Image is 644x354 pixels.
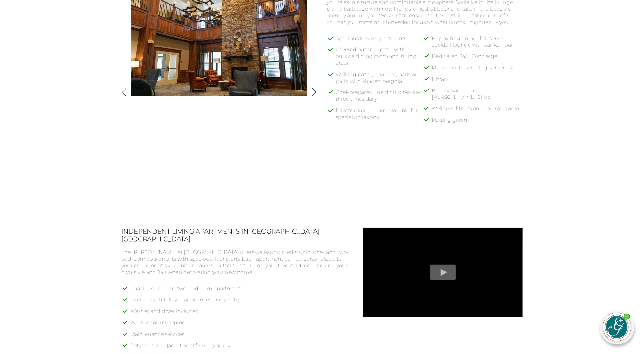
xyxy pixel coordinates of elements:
h2: Independent Living Apartments in [GEOGRAPHIC_DATA], [GEOGRAPHIC_DATA] [121,228,351,243]
li: Kitchen with full-size appliances and pantry [130,297,351,308]
li: Pets welcome (additional fee may apply) [130,343,351,354]
li: Dedicated 24/7 Concierge [432,53,523,65]
li: Spacious one and two-bedroom apartments [130,285,351,297]
li: Wellness, fitness and massage area [432,105,523,117]
span: Play video [363,228,523,317]
li: Happy hour in our full-service cocktail lounge with sunken bar [432,35,523,54]
li: Spacious luxury apartments [336,35,427,47]
img: Show next [310,88,318,97]
li: Library [432,76,523,88]
p: The [PERSON_NAME] at [GEOGRAPHIC_DATA] offers well-appointed studio, one- and two-bedroom apartme... [121,249,351,276]
button: Show next [310,88,318,98]
img: avatar [603,313,631,341]
li: Media Center with big-screen TV [432,65,523,76]
iframe: iframe [455,166,634,300]
button: Show previous [120,88,129,98]
img: Show previous [120,88,129,97]
li: Private dining room available for special occasions [336,107,427,126]
li: Maintenance services [130,331,351,343]
li: Weekly housekeeping [130,320,351,331]
li: Covered outdoor patio with outside dining room and sitting areas [336,47,427,71]
li: Washer and dryer included [130,308,351,320]
li: Chef-prepared fine dining service three times daily [336,89,427,107]
li: Putting green [432,117,523,128]
li: Beauty Salon and [PERSON_NAME] Shop [432,88,523,106]
li: Walking paths, benches, park, and patio with shaded pergola [336,71,427,90]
